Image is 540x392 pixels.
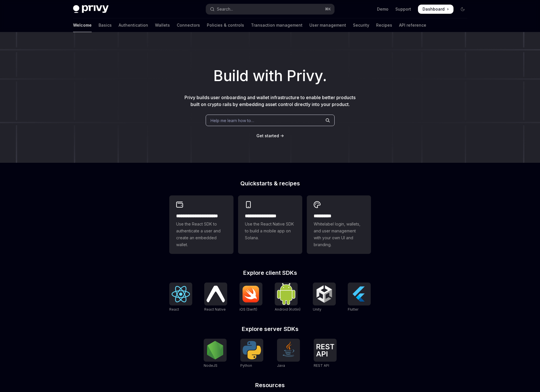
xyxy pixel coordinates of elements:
img: NodeJS [206,341,224,359]
span: Python [240,363,252,368]
a: Authentication [119,18,148,32]
span: Help me learn how to… [211,117,254,124]
span: React [169,307,179,311]
span: Java [277,363,285,368]
a: Basics [99,18,112,32]
div: Search... [217,6,233,13]
h1: Build with Privy. [9,65,531,87]
span: REST API [314,363,329,368]
a: JavaJava [277,339,300,369]
img: dark logo [73,5,109,13]
img: REST API [316,344,334,356]
span: Get started [256,133,279,138]
span: Use the React SDK to authenticate a user and create an embedded wallet. [176,221,227,248]
span: Flutter [348,307,358,311]
a: API reference [399,18,426,32]
a: Wallets [155,18,170,32]
a: Support [395,6,411,12]
span: Privy builds user onboarding and wallet infrastructure to enable better products built on crypto ... [184,95,356,107]
img: React Native [207,286,225,302]
a: Get started [256,133,279,139]
a: PythonPython [240,339,263,369]
img: Unity [315,285,333,303]
h2: Explore client SDKs [169,270,371,276]
span: Unity [313,307,321,311]
a: **** **** **** ***Use the React Native SDK to build a mobile app on Solana. [238,195,302,254]
span: NodeJS [204,363,217,368]
a: Policies & controls [207,18,244,32]
span: iOS (Swift) [239,307,257,311]
a: ReactReact [169,283,192,312]
img: iOS (Swift) [242,285,260,303]
button: Open search [206,4,334,14]
a: Recipes [376,18,392,32]
a: **** *****Whitelabel login, wallets, and user management with your own UI and branding. [307,195,371,254]
span: React Native [204,307,226,311]
a: Dashboard [418,5,453,14]
span: ⌘ K [325,7,331,11]
a: FlutterFlutter [348,283,371,312]
a: User management [309,18,346,32]
span: Android (Kotlin) [275,307,301,311]
a: React NativeReact Native [204,283,227,312]
a: Demo [377,6,388,12]
button: Toggle dark mode [458,5,467,14]
span: Whitelabel login, wallets, and user management with your own UI and branding. [314,221,364,248]
span: Use the React Native SDK to build a mobile app on Solana. [245,221,295,241]
a: Transaction management [251,18,303,32]
a: iOS (Swift)iOS (Swift) [239,283,262,312]
a: UnityUnity [313,283,336,312]
a: Welcome [73,18,92,32]
span: Dashboard [423,6,445,12]
img: Flutter [350,285,368,303]
a: Security [353,18,369,32]
img: Android (Kotlin) [277,283,295,305]
h2: Resources [169,382,371,388]
a: Connectors [177,18,200,32]
img: Python [243,341,261,359]
h2: Explore server SDKs [169,326,371,332]
img: React [172,286,190,302]
a: Android (Kotlin)Android (Kotlin) [275,283,301,312]
h2: Quickstarts & recipes [169,181,371,186]
a: REST APIREST API [314,339,337,369]
a: NodeJSNodeJS [204,339,227,369]
img: Java [279,341,298,359]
